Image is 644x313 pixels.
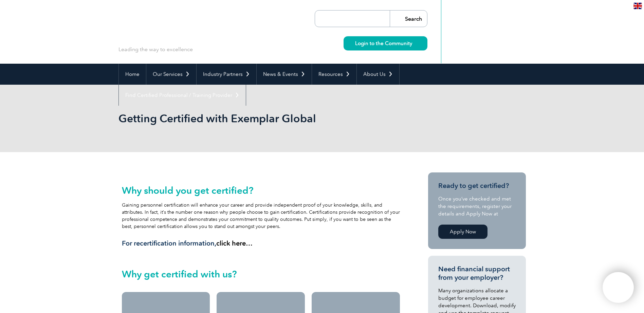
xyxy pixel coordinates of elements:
h3: For recertification information, [122,239,400,248]
a: Find Certified Professional / Training Provider [119,85,246,106]
h3: Need financial support from your employer? [438,265,516,282]
img: en [633,3,642,9]
p: Once you’ve checked and met the requirements, register your details and Apply Now at [438,195,516,217]
h2: Why get certified with us? [122,269,400,279]
a: click here… [216,239,253,247]
input: Search [390,11,427,27]
img: svg+xml;nitro-empty-id=MzYyOjIyMw==-1;base64,PHN2ZyB2aWV3Qm94PSIwIDAgMTEgMTEiIHdpZHRoPSIxMSIgaGVp... [412,41,416,45]
a: Our Services [146,64,196,85]
a: Industry Partners [197,64,256,85]
h1: Getting Certified with Exemplar Global [118,112,379,125]
a: Resources [312,64,356,85]
a: Home [119,64,146,85]
h2: Why should you get certified? [122,185,400,196]
div: Gaining personnel certification will enhance your career and provide independent proof of your kn... [122,185,400,248]
a: Login to the Community [344,36,427,50]
a: Apply Now [438,225,487,239]
h3: Ready to get certified? [438,182,516,190]
img: svg+xml;nitro-empty-id=MTEzNDoxMTY=-1;base64,PHN2ZyB2aWV3Qm94PSIwIDAgNDAwIDQwMCIgd2lkdGg9IjQwMCIg... [610,279,627,296]
p: Leading the way to excellence [118,46,193,53]
a: About Us [357,64,399,85]
a: News & Events [257,64,312,85]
